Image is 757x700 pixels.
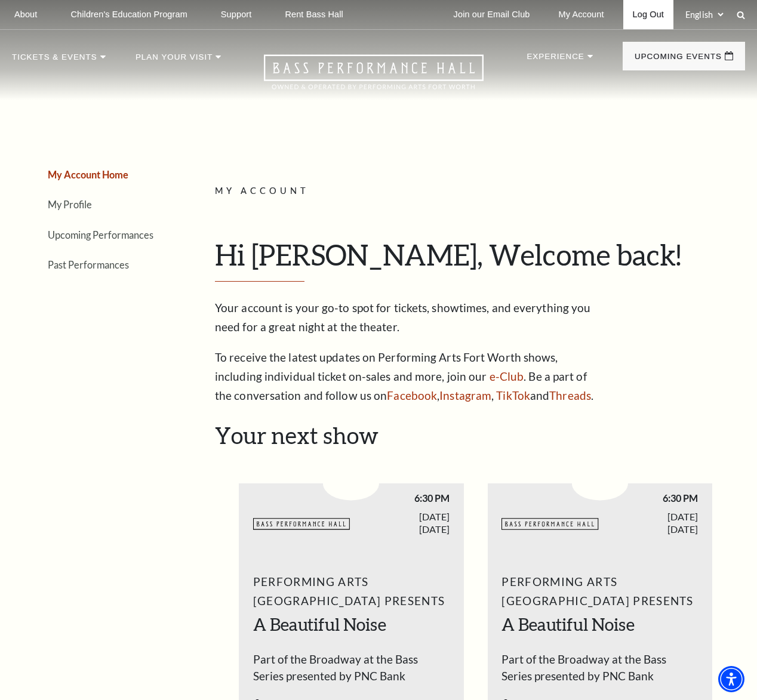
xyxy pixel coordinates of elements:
div: Accessibility Menu [718,666,744,692]
span: Performing Arts [GEOGRAPHIC_DATA] Presents [501,572,698,610]
a: Past Performances [48,259,129,270]
a: Facebook - open in a new tab [387,388,437,402]
h2: Your next show [215,422,736,449]
h2: A Beautiful Noise [501,613,698,637]
p: Support [221,10,252,20]
p: Children's Education Program [70,10,187,20]
span: and [530,388,549,402]
a: TikTok - open in a new tab [496,388,530,402]
span: [DATE] [DATE] [351,510,450,535]
span: [DATE] [DATE] [600,510,698,535]
p: Tickets & Events [12,53,97,67]
h2: A Beautiful Noise [253,613,450,637]
span: My Account [215,186,309,196]
span: Performing Arts [GEOGRAPHIC_DATA] Presents [253,572,450,610]
a: Instagram - open in a new tab [439,388,491,402]
span: Part of the Broadway at the Bass Series presented by PNC Bank [253,651,450,691]
span: 6:30 PM [351,492,450,504]
p: Experience [527,53,584,67]
p: To receive the latest updates on Performing Arts Fort Worth shows, including individual ticket on... [215,348,603,405]
span: 6:30 PM [600,492,698,504]
a: Threads - open in a new tab [549,388,591,402]
a: My Profile [48,199,92,210]
p: Upcoming Events [635,53,722,67]
p: Plan Your Visit [136,53,213,67]
h1: Hi [PERSON_NAME], Welcome back! [215,238,736,282]
p: About [14,10,37,20]
a: Open this option [221,54,527,100]
span: Part of the Broadway at the Bass Series presented by PNC Bank [501,651,698,691]
p: Your account is your go-to spot for tickets, showtimes, and everything you need for a great night... [215,298,603,337]
p: Rent Bass Hall [285,10,343,20]
a: e-Club [490,369,524,383]
a: Upcoming Performances [48,229,153,240]
select: Select: [683,9,725,20]
a: My Account Home [48,169,128,180]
